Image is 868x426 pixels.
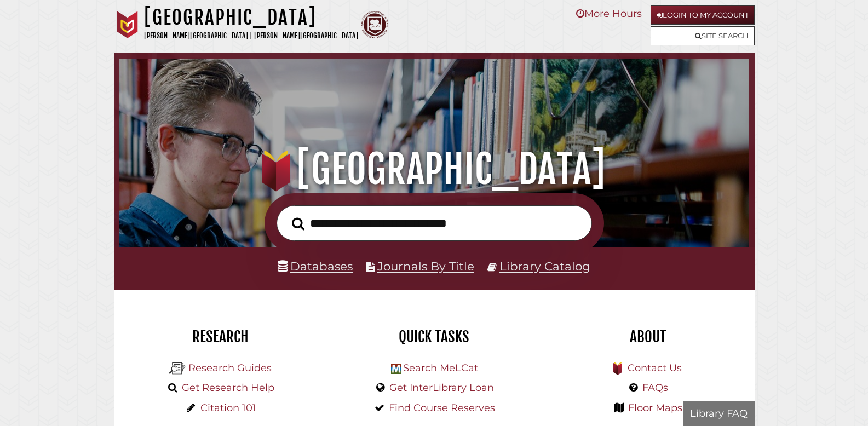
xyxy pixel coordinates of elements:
a: Get InterLibrary Loan [389,382,494,394]
a: Search MeLCat [403,362,478,374]
a: Library Catalog [499,259,590,273]
a: Get Research Help [182,382,274,394]
a: Floor Maps [628,402,682,414]
img: Hekman Library Logo [391,364,401,374]
a: Find Course Reserves [389,402,495,414]
h1: [GEOGRAPHIC_DATA] [144,5,358,30]
i: Search [292,217,304,231]
h2: Research [122,327,319,346]
a: Contact Us [628,362,682,374]
a: Databases [278,259,353,273]
a: Login to My Account [651,5,755,25]
h2: Quick Tasks [336,327,533,346]
img: Hekman Library Logo [169,360,186,377]
h2: About [549,327,746,346]
a: Research Guides [188,362,272,374]
a: Journals By Title [377,259,474,273]
img: Calvin University [114,11,141,38]
h1: [GEOGRAPHIC_DATA] [132,145,735,193]
a: Citation 101 [200,402,256,414]
img: Calvin Theological Seminary [361,11,388,38]
a: More Hours [576,8,642,20]
p: [PERSON_NAME][GEOGRAPHIC_DATA] | [PERSON_NAME][GEOGRAPHIC_DATA] [144,30,358,42]
a: FAQs [642,382,668,394]
a: Site Search [651,26,755,45]
button: Search [286,214,310,234]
